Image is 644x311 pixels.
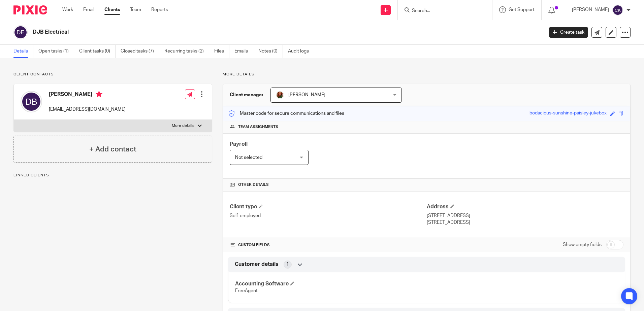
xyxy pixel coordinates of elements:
img: svg%3E [21,91,42,112]
a: Email [83,6,94,13]
span: [PERSON_NAME] [288,93,325,97]
span: Payroll [230,141,248,147]
span: 1 [286,261,289,268]
span: Not selected [235,155,262,160]
span: Get Support [509,7,535,12]
span: Other details [238,182,269,187]
span: Customer details [235,261,279,268]
p: Client contacts [13,72,212,77]
a: Audit logs [288,45,314,58]
a: Clients [104,6,120,13]
h4: Address [427,203,623,210]
h4: Client type [230,203,426,210]
a: Closed tasks (7) [121,45,159,58]
p: More details [223,72,631,77]
p: More details [172,123,194,129]
img: Pixie [13,5,47,14]
p: [STREET_ADDRESS] [427,212,623,219]
p: [EMAIL_ADDRESS][DOMAIN_NAME] [49,106,126,113]
h4: [PERSON_NAME] [49,91,126,99]
a: Create task [549,27,588,38]
a: Client tasks (0) [79,45,116,58]
h2: DJB Electrical [33,29,438,36]
a: Details [13,45,33,58]
h4: + Add contact [89,144,136,154]
a: Team [130,6,141,13]
input: Search [411,8,472,14]
p: Linked clients [13,173,212,178]
i: Primary [96,91,102,98]
h3: Client manager [230,92,264,98]
p: [PERSON_NAME] [572,6,609,13]
a: Recurring tasks (2) [164,45,209,58]
a: Notes (0) [258,45,283,58]
h4: CUSTOM FIELDS [230,242,426,248]
a: Emails [234,45,253,58]
img: svg%3E [13,25,28,39]
h4: Accounting Software [235,280,426,287]
a: Open tasks (1) [38,45,74,58]
p: Self-employed [230,212,426,219]
p: [STREET_ADDRESS] [427,219,623,226]
span: FreeAgent [235,288,258,293]
a: Reports [151,6,168,13]
img: svg%3E [612,5,623,15]
a: Work [62,6,73,13]
label: Show empty fields [563,241,602,248]
div: bodacious-sunshine-paisley-jukebox [529,110,607,117]
a: Files [214,45,229,58]
p: Master code for secure communications and files [228,110,344,117]
span: Team assignments [238,124,278,130]
img: sallycropped.JPG [276,91,284,99]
